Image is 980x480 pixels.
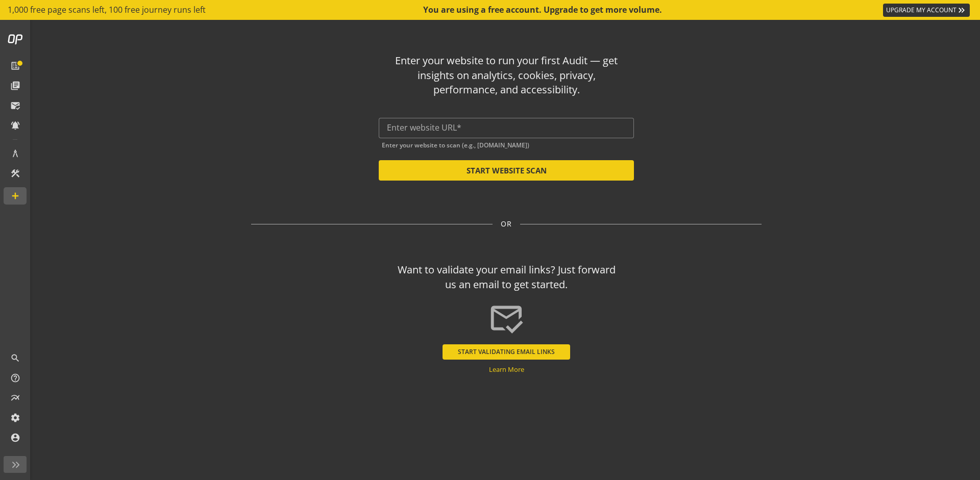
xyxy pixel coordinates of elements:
mat-icon: library_books [10,81,20,91]
button: START VALIDATING EMAIL LINKS [443,344,570,360]
a: UPGRADE MY ACCOUNT [883,4,970,17]
div: Enter your website to run your first Audit — get insights on analytics, cookies, privacy, perform... [393,54,620,97]
button: START WEBSITE SCAN [379,160,634,181]
mat-icon: mark_email_read [488,300,524,336]
input: Enter website URL* [387,123,626,133]
mat-icon: architecture [10,148,20,159]
mat-icon: account_circle [10,433,20,443]
div: Want to validate your email links? Just forward us an email to get started. [393,263,620,292]
mat-icon: construction [10,168,20,179]
mat-icon: multiline_chart [10,393,20,403]
mat-icon: help_outline [10,373,20,383]
mat-icon: list_alt [10,61,20,71]
a: Learn More [489,365,524,374]
mat-icon: settings [10,413,20,423]
mat-icon: keyboard_double_arrow_right [957,5,967,15]
mat-icon: search [10,353,20,363]
div: You are using a free account. Upgrade to get more volume. [423,4,663,16]
span: 1,000 free page scans left, 100 free journey runs left [8,4,206,16]
mat-hint: Enter your website to scan (e.g., [DOMAIN_NAME]) [382,139,529,149]
span: OR [501,219,512,229]
mat-icon: mark_email_read [10,100,20,111]
mat-icon: notifications_active [10,120,20,131]
mat-icon: add [10,191,20,201]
